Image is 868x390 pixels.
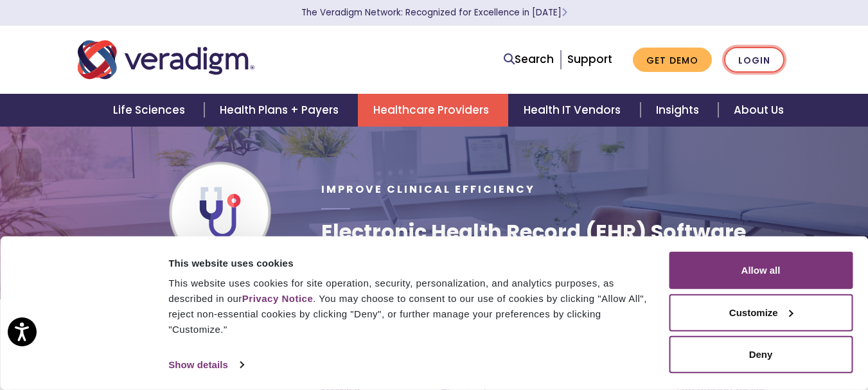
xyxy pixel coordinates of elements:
[168,276,654,337] div: This website uses cookies for site operation, security, personalization, and analytics purposes, ...
[567,51,612,67] a: Support
[168,355,243,375] a: Show details
[669,252,853,289] button: Allow all
[562,6,567,19] span: Learn More
[78,39,254,81] img: Veradigm logo
[301,6,567,19] a: The Veradigm Network: Recognized for Excellence in [DATE]Learn More
[669,294,853,331] button: Customize
[204,94,358,127] a: Health Plans + Payers
[98,94,204,127] a: Life Sciences
[724,47,784,73] a: Login
[669,336,853,373] button: Deny
[718,94,799,127] a: About Us
[358,94,508,127] a: Healthcare Providers
[508,94,640,127] a: Health IT Vendors
[641,94,718,127] a: Insights
[321,220,746,244] h1: Electronic Health Record (EHR) Software
[504,51,554,68] a: Search
[168,255,654,270] div: This website uses cookies
[633,48,712,73] a: Get Demo
[242,293,313,304] a: Privacy Notice
[321,182,535,197] span: Improve Clinical Efficiency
